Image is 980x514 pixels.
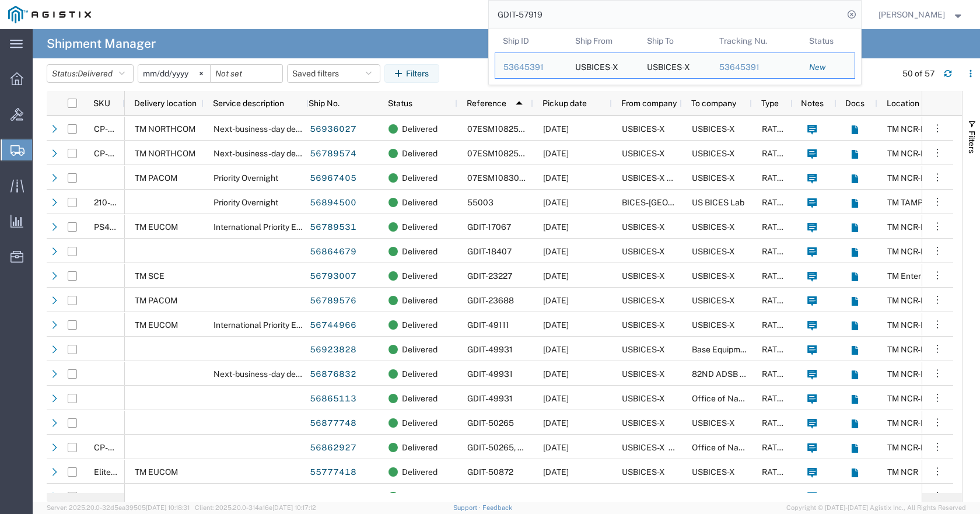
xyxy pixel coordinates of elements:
[887,394,931,403] span: TM NCR-PR
[543,198,569,207] span: 09/22/2025
[692,198,744,207] span: US BICES Lab
[762,345,788,354] span: RATED
[622,124,665,134] span: USBICES-X
[94,198,132,207] span: 210-AZDS
[467,124,528,134] span: 07ESM1082579
[495,29,861,85] table: Search Results
[543,222,569,232] span: 09/24/2025
[801,29,855,53] th: Status
[801,99,824,108] span: Notes
[887,124,931,134] span: TM NCR-PR
[622,492,665,501] span: USBICES-X
[887,296,931,305] span: TM NCR-PR
[135,222,178,232] span: TM EUCOM
[213,149,519,158] span: Next-business-day delivery by 3 p.m. to most U.S. addresses; by 4:30 to rural areas
[543,418,569,428] span: 09/22/2025
[692,271,735,281] span: USBICES-X
[878,8,945,21] span: Trent Grant
[543,124,569,134] span: 09/25/2025
[467,345,513,354] span: GDIT-49931
[467,247,512,256] span: GDIT-18407
[692,345,839,354] span: Base Equipment Control Officer (BECO)
[692,296,735,305] span: USBICES-X
[692,320,735,330] span: USBICES-X
[762,296,788,305] span: RATED
[402,117,437,141] span: Delivered
[309,99,339,108] span: Ship No.
[692,369,756,379] span: 82ND ADSB SSA
[309,439,357,457] a: 56862927
[762,222,788,232] span: RATED
[762,418,788,428] span: RATED
[762,394,788,403] span: RATED
[622,247,665,256] span: USBICES-X
[622,296,665,305] span: USBICES-X
[467,296,514,305] span: GDIT-23688
[94,467,818,477] span: EliteDesk Mini G9,EliteDesk Mini G9,EliteDesk Mini G9,EliteDesk Mini G9,C1121-8P++,C1121-8P++,C11...
[467,492,512,501] span: GDIT-51273
[467,271,512,281] span: GDIT-23227
[647,53,690,78] div: USBICES-X
[692,124,735,134] span: USBICES-X
[309,488,357,506] a: 56891054
[887,418,931,428] span: TM NCR-PR
[467,394,513,403] span: GDIT-49931
[402,484,437,509] span: Delivered
[94,124,314,134] span: CP-8851NR-K9++=,CP-8851NR-K9++=,CP-8851NR-K9++=
[542,99,587,108] span: Pickup date
[692,443,796,452] span: Office of Naval Intelligence
[309,414,357,433] a: 56877748
[762,467,788,477] span: RATED
[887,222,931,232] span: TM NCR-PR
[762,247,788,256] span: RATED
[78,69,113,78] span: Delivered
[543,271,569,281] span: 09/12/2025
[402,264,437,288] span: Delivered
[94,222,465,232] span: PS400-CHAS-4-004,PS400-CHAS-4-004,PS400-CHAS-4-004
[566,29,639,53] th: Ship From
[762,443,788,452] span: RATED
[309,316,357,335] a: 56744966
[495,29,567,53] th: Ship ID
[467,467,513,477] span: GDIT-50872
[135,271,164,281] span: TM SCE
[761,99,779,108] span: Type
[622,198,732,207] span: BICES-TAMPA
[887,198,928,207] span: TM TAMPA
[47,504,190,511] span: Server: 2025.20.0-32d5ea39505
[543,492,569,501] span: 09/23/2025
[467,443,576,452] span: GDIT-50265, 07ESM1081491
[135,296,177,305] span: TM PACOM
[762,149,788,158] span: RATED
[887,271,939,281] span: TM Enterprise
[719,61,793,74] div: 53645391
[146,504,190,511] span: [DATE] 10:18:31
[453,504,482,511] a: Support
[467,369,513,379] span: GDIT-49931
[887,345,931,354] span: TM NCR-PR
[622,443,710,452] span: USBICES-X LOGISTICS
[543,320,569,330] span: 09/09/2025
[467,222,511,232] span: GDIT-17067
[309,267,357,286] a: 56793007
[135,320,178,330] span: TM EUCOM
[489,1,843,29] input: Search for shipment number, reference number
[887,320,931,330] span: TM NCR-PR
[482,504,512,511] a: Feedback
[402,190,437,215] span: Delivered
[135,492,178,501] span: TM EUCOM
[211,65,282,82] input: Not set
[213,198,278,207] span: Priority Overnight
[213,222,321,232] span: International Priority Express
[8,6,91,23] img: logo
[786,503,966,513] span: Copyright © [DATE]-[DATE] Agistix Inc., All Rights Reserved
[93,99,110,108] span: SKU
[543,247,569,256] span: 09/19/2025
[887,247,931,256] span: TM NCR-PR
[309,218,357,237] a: 56789531
[692,149,735,158] span: USBICES-X
[467,320,509,330] span: GDIT-49111
[402,337,437,362] span: Delivered
[878,8,964,22] button: [PERSON_NAME]
[213,369,519,379] span: Next-business-day delivery by 3 p.m. to most U.S. addresses; by 4:30 to rural areas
